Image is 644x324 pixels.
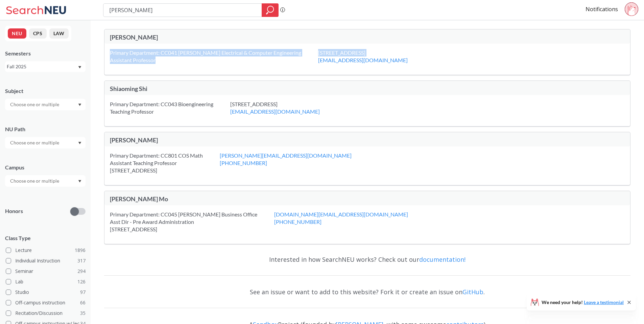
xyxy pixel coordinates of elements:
[6,288,86,297] label: Studio
[5,234,86,242] span: Class Type
[110,85,367,92] div: Shiaoming Shi
[80,309,86,317] span: 35
[5,50,86,57] div: Semesters
[75,247,86,254] span: 1896
[6,267,86,276] label: Seminar
[542,300,624,305] span: We need your help!
[78,142,81,144] svg: Dropdown arrow
[266,5,274,15] svg: magnifying glass
[220,160,267,166] a: [PHONE_NUMBER]
[78,103,81,106] svg: Dropdown arrow
[274,218,321,225] a: [PHONE_NUMBER]
[110,152,220,174] div: Primary Department: CC801 COS Math Assistant Teaching Professor [STREET_ADDRESS]
[109,4,257,16] input: Class, professor, course number, "phrase"
[6,309,86,318] label: Recitation/Discussion
[78,66,81,69] svg: Dropdown arrow
[80,288,86,296] span: 97
[5,87,86,95] div: Subject
[462,288,483,296] a: GitHub
[7,100,64,109] input: Choose one or multiple
[77,278,86,285] span: 126
[6,298,86,307] label: Off-campus instruction
[6,256,86,265] label: Individual Instruction
[419,255,466,263] a: documentation!
[49,28,69,39] button: LAW
[104,250,630,269] div: Interested in how SearchNEU works? Check out our
[7,177,64,185] input: Choose one or multiple
[5,61,86,72] div: Fall 2025Dropdown arrow
[104,282,630,302] div: See an issue or want to add to this website? Fork it or create an issue on .
[110,49,318,64] div: Primary Department: CC041 [PERSON_NAME] Electrical & Computer Engineering Assistant Professor
[318,49,425,64] div: [STREET_ADDRESS]
[5,164,86,171] div: Campus
[110,136,367,144] div: [PERSON_NAME]
[262,3,279,17] div: magnifying glass
[5,137,86,148] div: Dropdown arrow
[78,180,81,183] svg: Dropdown arrow
[8,28,26,39] button: NEU
[110,33,367,41] div: [PERSON_NAME]
[220,152,352,159] a: [PERSON_NAME][EMAIL_ADDRESS][DOMAIN_NAME]
[80,299,86,306] span: 66
[5,125,86,133] div: NU Path
[274,211,408,217] a: [DOMAIN_NAME][EMAIL_ADDRESS][DOMAIN_NAME]
[586,5,618,13] a: Notifications
[6,246,86,255] label: Lecture
[230,108,320,115] a: [EMAIL_ADDRESS][DOMAIN_NAME]
[7,63,77,70] div: Fall 2025
[5,175,86,187] div: Dropdown arrow
[7,139,64,147] input: Choose one or multiple
[29,28,47,39] button: CPS
[6,277,86,286] label: Lab
[77,257,86,264] span: 317
[110,100,230,115] div: Primary Department: CC043 Bioengineering Teaching Professor
[77,268,86,275] span: 294
[584,299,624,305] a: Leave a testimonial
[110,195,367,203] div: [PERSON_NAME] Mo
[230,100,337,115] div: [STREET_ADDRESS]
[5,207,23,215] p: Honors
[5,99,86,110] div: Dropdown arrow
[318,57,408,63] a: [EMAIL_ADDRESS][DOMAIN_NAME]
[110,211,274,233] div: Primary Department: CC045 [PERSON_NAME] Business Office Asst Dir - Pre Award Administration [STRE...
